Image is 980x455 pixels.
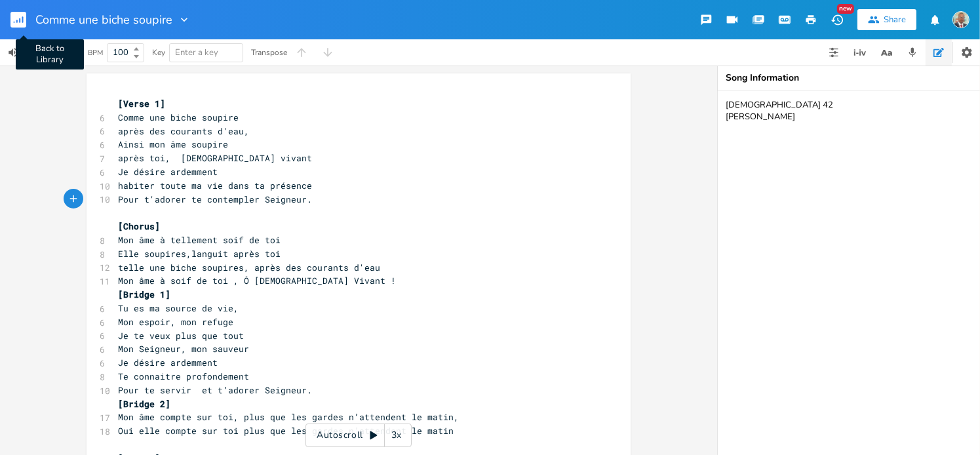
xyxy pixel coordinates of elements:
span: [Chorus] [118,220,160,232]
div: Key [152,49,165,56]
span: Tu es ma source de vie, [118,302,239,314]
span: Oui elle compte sur toi plus que les gardes n’attendent le matin [118,425,454,437]
div: Share [884,14,906,26]
span: [Verse 1] [118,98,165,109]
span: Mon âme à soif de toi , Ô [DEMOGRAPHIC_DATA] Vivant ! [118,275,396,287]
button: Share [857,9,916,30]
div: Song Information [726,73,972,83]
span: Mon espoir, mon refuge [118,316,233,328]
button: New [824,8,850,31]
span: habiter toute ma vie dans ta présence [118,180,312,191]
span: Pour te servir et t’adorer Seigneur. [118,384,312,396]
textarea: [DEMOGRAPHIC_DATA] 42 [PERSON_NAME] [718,91,980,455]
span: Je te veux plus que tout [118,330,244,342]
span: Je désire ardemment [118,357,218,368]
span: Mon âme à tellement soif de toi [118,234,281,246]
div: Autoscroll [305,424,412,447]
span: [Bridge 2] [118,398,170,410]
div: New [837,4,854,14]
span: [Bridge 1] [118,288,170,300]
span: après toi, [DEMOGRAPHIC_DATA] vivant [118,152,312,164]
span: Je désire ardemment [118,166,218,178]
span: Mon âme compte sur toi, plus que les gardes n’attendent le matin, [118,411,459,423]
span: Te connaitre profondement [118,370,249,382]
div: Transpose [251,49,287,56]
div: BPM [88,49,103,56]
img: NODJIBEYE CHERUBIN [952,11,970,28]
div: 3x [385,424,408,447]
span: Ainsi mon âme soupire [118,138,228,150]
span: Mon Seigneur, mon sauveur [118,343,249,355]
span: Pour t'adorer te contempler Seigneur. [118,193,312,205]
span: Comme une biche soupire [118,111,239,123]
button: Back to Library [10,4,37,35]
span: Comme une biche soupire [35,14,172,26]
span: après des courants d'eau, [118,125,249,137]
span: Enter a key [175,47,218,58]
span: telle une biche soupires, après des courants d'eau [118,262,380,273]
span: Elle soupires,languit après toi [118,248,281,260]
